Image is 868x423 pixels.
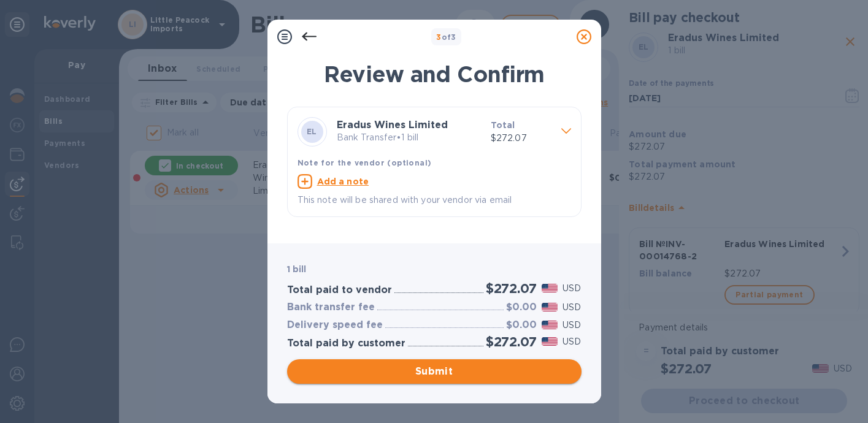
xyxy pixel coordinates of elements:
p: USD [563,319,581,332]
h3: $0.00 [506,302,537,313]
u: Add a note [317,177,369,186]
b: of 3 [436,32,456,42]
h3: Delivery speed fee [287,319,383,331]
h2: $272.07 [486,281,537,296]
b: 1 bill [287,264,307,274]
div: ELEradus Wines LimitedBank Transfer•1 billTotal$272.07Note for the vendor (optional)Add a noteThi... [298,117,571,207]
h3: Total paid to vendor [287,284,392,296]
button: Submit [287,359,582,384]
p: Bank Transfer • 1 bill [337,131,481,144]
h3: Total paid by customer [287,338,405,349]
b: Note for the vendor (optional) [298,158,432,167]
span: Submit [297,364,572,379]
img: USD [542,284,558,292]
p: USD [563,301,581,314]
span: 3 [436,32,441,42]
h3: $0.00 [506,319,537,331]
h2: $272.07 [486,334,537,349]
p: This note will be shared with your vendor via email [298,194,571,207]
p: USD [563,335,581,348]
img: USD [542,321,558,329]
img: USD [542,303,558,311]
h3: Bank transfer fee [287,302,375,313]
b: Total [491,120,515,130]
img: USD [542,337,558,346]
p: $272.07 [491,132,551,145]
b: EL [307,127,317,136]
b: Eradus Wines Limited [337,119,448,131]
p: USD [563,282,581,295]
h1: Review and Confirm [287,61,582,87]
